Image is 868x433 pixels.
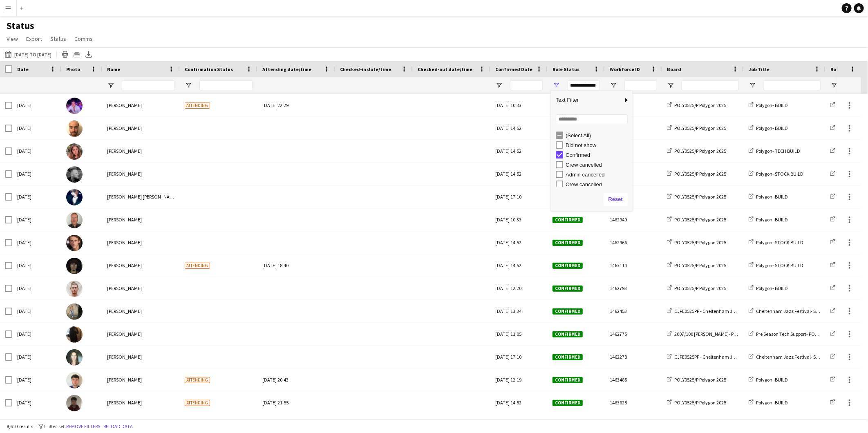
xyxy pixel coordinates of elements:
span: Pre Season Tech Support- POLYGON [756,331,829,337]
div: 1462919 [605,140,662,162]
span: [PERSON_NAME] [107,400,142,406]
div: [DATE] 17:10 [490,185,548,208]
div: Crew cancelled [566,162,630,168]
a: Export [23,33,45,44]
span: POLY0525/P Polygon 2025 [674,102,726,108]
div: 1462278 [605,346,662,368]
div: 1463370 [605,94,662,116]
div: [DATE] 11:05 [490,323,548,345]
a: POLY0525/P Polygon 2025 [667,377,726,383]
input: Confirmed Date Filter Input [510,80,543,90]
span: Cheltenham Jazz Festival- STOCK SHOW DAY [756,308,851,314]
span: Attending [185,103,210,109]
div: Admin cancelled [566,172,630,178]
a: Polygon- BUILD [749,125,788,131]
a: Pre Season Tech Support- POLYGON [749,331,829,337]
span: [PERSON_NAME] [107,377,142,383]
span: Export [26,35,42,42]
span: Polygon- STOCK BUILD [756,171,803,177]
button: Remove filters [65,422,102,431]
button: Reset [604,193,628,206]
div: [DATE] 14:52 [490,254,548,277]
a: POLY0525/P Polygon 2025 [667,125,726,131]
span: Confirmation Status [185,66,233,72]
span: Polygon- BUILD [756,216,788,223]
span: Confirmed [553,331,583,337]
span: [PERSON_NAME] [107,125,142,131]
button: Open Filter Menu [107,82,114,89]
div: [DATE] 20:43 [262,368,330,391]
a: Polygon- BUILD [749,194,788,200]
button: [DATE] to [DATE] [3,49,53,59]
span: Confirmed [553,240,583,246]
span: Polygon- STOCK BUILD [756,262,803,268]
img: Mia Keable [66,143,83,160]
span: [PERSON_NAME] [107,216,142,223]
div: 1462966 [605,231,662,254]
div: [DATE] [12,140,61,162]
span: [PERSON_NAME] [107,102,142,108]
a: Polygon- STOCK BUILD [749,239,803,246]
div: [DATE] [12,323,61,345]
a: Polygon- BUILD [749,285,788,291]
div: [DATE] 14:52 [490,391,548,414]
img: Danilo Soares [66,326,83,343]
a: View [3,33,21,44]
div: [DATE] 13:34 [490,300,548,322]
img: Samuel Ross [66,166,83,183]
img: Luke Webb [66,258,83,274]
img: Euan S Smith [66,212,83,228]
a: Comms [71,33,96,44]
div: Did not show [566,142,630,148]
span: CJFE0525PP - Cheltenham Jazz - 2025 [674,354,753,360]
a: Polygon- BUILD [749,216,788,223]
img: Caroline Waterworth [66,304,83,320]
img: Chris Burr [66,121,83,137]
app-action-btn: Crew files as ZIP [72,49,82,59]
div: Filter List [551,130,633,209]
div: [DATE] [12,300,61,322]
a: Polygon- BUILD [749,102,788,108]
span: Polygon- STOCK BUILD [756,239,803,246]
div: [DATE] 10:33 [490,94,548,116]
span: Confirmed Date [495,66,532,72]
span: [PERSON_NAME] [107,148,142,154]
div: [DATE] [12,277,61,299]
div: [DATE] [12,231,61,254]
span: Attending [185,263,210,269]
img: Jack Colbourn [66,372,83,388]
div: 1462775 [605,323,662,345]
a: 2007/100 [PERSON_NAME]- Pre Season Tech Work [667,331,776,337]
span: Checked-in date/time [340,66,391,72]
span: [PERSON_NAME] [107,171,142,177]
img: sarah sarah e coyle [66,189,83,205]
span: POLY0525/P Polygon 2025 [674,285,726,291]
span: Checked-out date/time [418,66,472,72]
div: [DATE] 21:55 [262,391,330,414]
div: [DATE] [12,368,61,391]
a: Polygon- TECH BUILD [749,148,800,154]
span: Confirmed [553,377,583,383]
span: Name [107,66,120,72]
a: Polygon- BUILD [749,400,788,406]
a: POLY0525/P Polygon 2025 [667,400,726,406]
div: [DATE] 14:52 [490,163,548,185]
a: POLY0525/P Polygon 2025 [667,102,726,108]
span: Date [17,66,29,72]
div: [DATE] [12,117,61,139]
img: Jonathan van der Velden [66,281,83,297]
a: Status [47,33,69,44]
span: Polygon- TECH BUILD [756,148,800,154]
span: [PERSON_NAME] [107,285,142,291]
div: [DATE] [12,391,61,414]
div: [DATE] 12:19 [490,368,548,391]
span: Role [830,66,841,72]
a: Cheltenham Jazz Festival- STOCK SHOW DAY [749,308,851,314]
div: [DATE] [12,94,61,116]
button: Open Filter Menu [749,82,756,89]
span: Confirmed [553,400,583,406]
button: Open Filter Menu [495,82,503,89]
div: [DATE] [12,185,61,208]
a: POLY0525/P Polygon 2025 [667,285,726,291]
span: Polygon- BUILD [756,102,788,108]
